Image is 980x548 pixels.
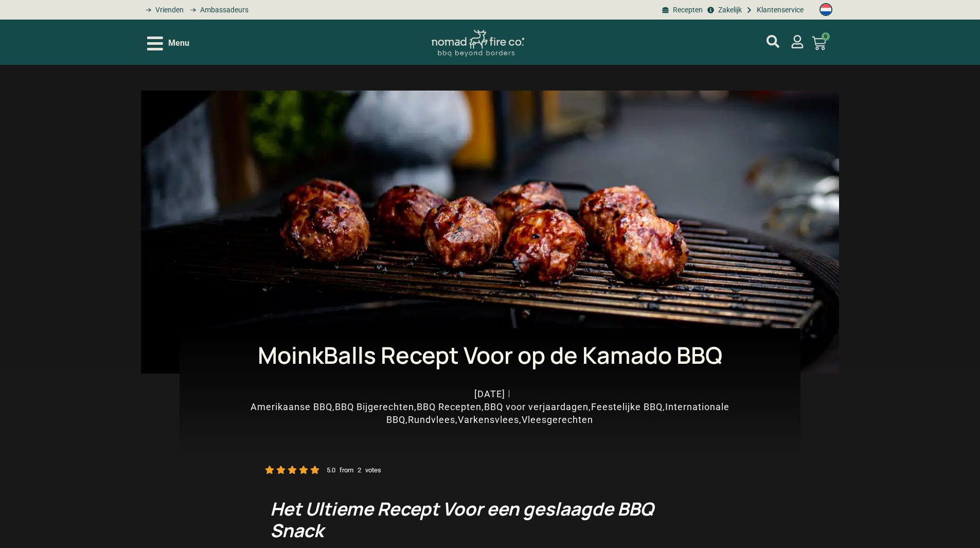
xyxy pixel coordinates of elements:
[767,35,779,48] a: mijn account
[474,388,505,399] time: [DATE]
[408,414,455,425] a: Rundvlees
[417,401,482,412] a: BBQ Recepten
[522,414,593,425] a: Vleesgerechten
[705,5,741,15] a: grill bill zakeljk
[168,37,189,49] span: Menu
[822,32,830,41] span: 0
[195,344,785,367] h1: MoinkBalls Recept Voor op de Kamado BBQ
[147,34,189,52] div: Open/Close Menu
[358,466,361,474] small: 2
[474,387,505,400] a: [DATE]
[251,401,729,425] span: , , , , , , , ,
[186,5,248,15] a: grill bill ambassadors
[744,5,804,15] a: grill bill klantenservice
[251,401,332,412] a: Amerikaanse BBQ
[484,401,589,412] a: BBQ voor verjaardagen
[819,3,832,16] img: Nederlands
[432,30,524,57] img: Nomad Logo
[142,5,184,15] a: grill bill vrienden
[661,5,703,15] a: BBQ recepten
[365,466,381,474] small: votes
[340,466,353,474] small: from
[270,496,653,543] em: Het Ultieme Recept Voor een geslaagde BBQ Snack
[716,5,742,15] span: Zakelijk
[141,91,839,374] img: moinkballs bbq recept (15 of 17)
[458,414,519,425] a: Varkensvlees
[335,401,414,412] a: BBQ Bijgerechten
[386,401,729,425] a: Internationale BBQ
[670,5,703,15] span: Recepten
[754,5,804,15] span: Klantenservice
[799,30,839,57] a: 0
[198,5,248,15] span: Ambassadeurs
[327,466,335,474] small: 5.0
[591,401,663,412] a: Feestelijke BBQ
[153,5,184,15] span: Vrienden
[791,35,804,48] a: mijn account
